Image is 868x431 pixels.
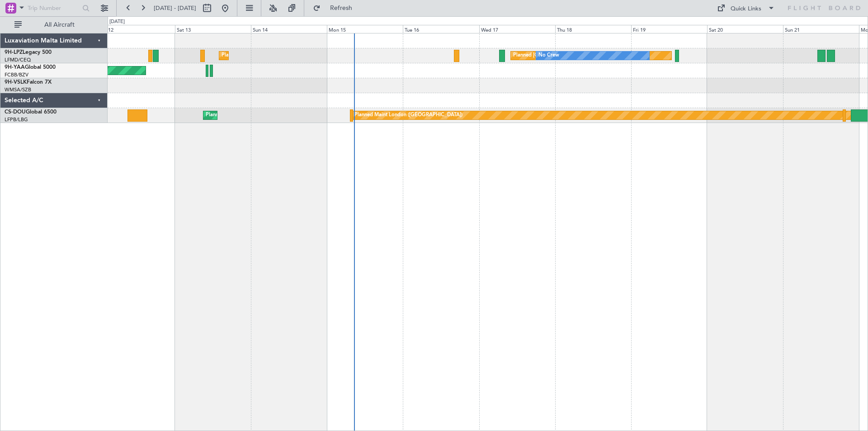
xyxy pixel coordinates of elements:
a: 9H-LPZLegacy 500 [5,50,52,55]
button: Quick Links [712,1,779,15]
div: Quick Links [731,5,761,14]
button: Refresh [309,1,363,15]
div: Planned Maint London ([GEOGRAPHIC_DATA]) [354,109,462,122]
div: Sat 13 [175,25,251,33]
div: Sun 21 [783,25,859,33]
div: Planned [GEOGRAPHIC_DATA] ([GEOGRAPHIC_DATA]) [513,49,641,62]
div: Thu 18 [555,25,631,33]
a: CS-DOUGlobal 6500 [5,109,57,115]
a: FCBB/BZV [5,71,28,78]
div: Mon 15 [327,25,403,33]
a: WMSA/SZB [5,86,31,93]
div: No Crew [538,49,559,62]
div: Wed 17 [479,25,555,33]
a: LFMD/CEQ [5,57,31,63]
div: Planned Maint [GEOGRAPHIC_DATA] ([GEOGRAPHIC_DATA]) [222,49,364,62]
div: Fri 12 [99,25,175,33]
a: LFPB/LBG [5,116,28,123]
input: Trip Number [28,1,80,15]
div: Tue 16 [403,25,479,33]
a: 9H-VSLKFalcon 7X [5,80,52,85]
div: Planned Maint [GEOGRAPHIC_DATA] ([GEOGRAPHIC_DATA]) [206,109,348,122]
div: [DATE] [109,18,125,26]
span: 9H-VSLK [5,80,27,85]
button: All Aircraft [10,18,98,32]
span: [DATE] - [DATE] [154,4,196,12]
a: 9H-YAAGlobal 5000 [5,65,56,70]
div: Fri 19 [631,25,707,33]
div: Sat 20 [707,25,783,33]
span: Refresh [322,5,360,11]
span: All Aircraft [24,22,95,28]
span: 9H-LPZ [5,50,23,55]
div: Sun 14 [251,25,327,33]
span: 9H-YAA [5,65,25,70]
span: CS-DOU [5,109,26,115]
